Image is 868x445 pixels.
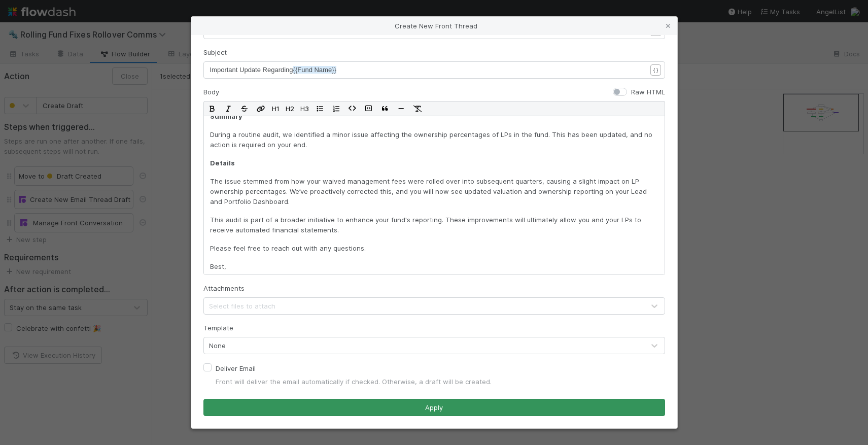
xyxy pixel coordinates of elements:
[210,215,658,235] p: This audit is part of a broader initiative to enhance your fund's reporting. These improvements w...
[216,362,256,374] label: Deliver Email
[209,301,275,311] div: Select files to attach
[283,101,297,116] button: H2
[293,66,336,74] span: {{Fund Name}}
[409,101,426,116] button: Remove Format
[328,101,344,116] button: Ordered List
[220,101,236,116] button: Italic
[203,323,233,333] label: Template
[236,101,253,116] button: Strikethrough
[210,129,658,150] p: During a routine audit, we identified a minor issue affecting the ownership percentages of LPs in...
[377,101,393,116] button: Blockquote
[253,101,269,116] button: Edit Link
[203,283,245,293] label: Attachments
[210,159,235,167] strong: Details
[650,64,661,76] button: { }
[312,101,328,116] button: Bullet List
[631,87,665,97] label: Raw HTML
[210,176,658,207] p: The issue stemmed from how your waived management fees were rolled over into subsequent quarters,...
[204,101,220,116] button: Bold
[203,399,665,416] button: Apply
[216,376,665,387] div: Front will deliver the email automatically if checked. Otherwise, a draft will be created.
[210,243,658,253] p: Please feel free to reach out with any questions.
[361,101,377,116] button: Code Block
[209,340,226,351] div: None
[269,101,283,116] button: H1
[210,261,658,271] p: Best,
[210,112,242,120] strong: Summary
[344,101,361,116] button: Code
[203,47,227,57] label: Subject
[393,101,409,116] button: Horizontal Rule
[203,87,219,97] label: Body
[191,17,677,35] div: Create New Front Thread
[210,66,336,74] span: Important Update Regarding
[297,101,312,116] button: H3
